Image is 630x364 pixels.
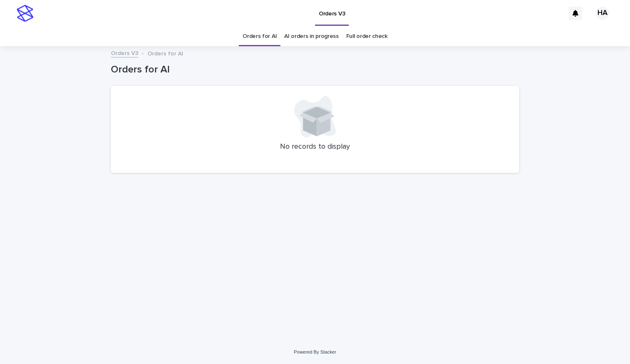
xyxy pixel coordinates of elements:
img: stacker-logo-s-only.png [17,5,33,22]
a: Powered By Stacker [294,349,336,354]
a: Orders V3 [111,48,138,57]
a: Orders for AI [242,27,277,46]
div: HA [596,7,609,20]
h1: Orders for AI [111,64,519,76]
a: AI orders in progress [284,27,339,46]
p: Orders for AI [147,48,183,57]
p: No records to display [121,142,509,152]
a: Full order check [346,27,387,46]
